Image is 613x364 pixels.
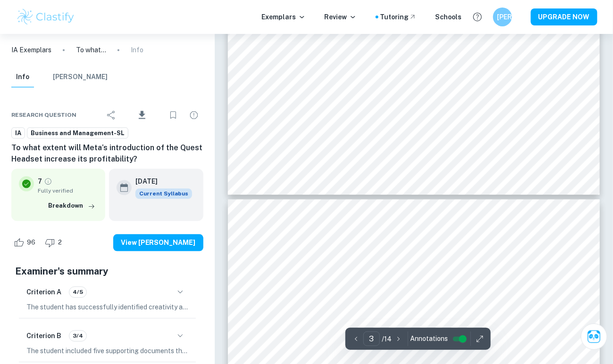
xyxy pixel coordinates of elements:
[42,235,67,251] div: Dislike
[53,238,67,248] span: 2
[135,177,185,187] h6: [DATE]
[382,334,392,344] p: / 14
[102,106,121,125] div: Share
[11,111,76,120] span: Research question
[11,45,51,56] a: IA Exemplars
[185,106,203,125] div: Report issue
[493,8,512,26] button: [PERSON_NAME]
[11,235,41,251] div: Like
[410,334,448,344] span: Annotations
[46,199,98,213] button: Breakdown
[436,12,462,22] a: Schools
[113,235,203,251] button: View [PERSON_NAME]
[164,106,183,125] div: Bookmark
[135,189,192,199] span: Current Syllabus
[470,9,486,25] button: Help and Feedback
[380,12,417,22] a: Tutoring
[11,67,34,88] button: Info
[581,324,607,350] button: Ask Clai
[38,187,98,195] span: Fully verified
[26,287,61,298] h6: Criterion A
[76,45,106,56] p: To what extent will Meta’s introduction of the Quest Headset increase its profitability?
[15,265,200,279] h5: Examiner's summary
[325,12,357,22] p: Review
[11,143,203,165] h6: To what extent will Meta’s introduction of the Quest Headset increase its profitability?
[11,128,25,139] a: IA
[123,103,162,128] div: Download
[53,67,108,88] button: [PERSON_NAME]
[38,177,42,187] p: 7
[69,332,86,340] span: 3/4
[497,12,508,22] h6: [PERSON_NAME]
[26,331,61,341] h6: Criterion B
[69,288,86,297] span: 4/5
[12,129,25,138] span: IA
[131,45,143,56] p: Info
[22,238,41,248] span: 96
[26,346,188,356] p: The student included five supporting documents that are relevant, contemporary, and clearly label...
[262,12,306,22] p: Exemplars
[531,8,597,25] button: UPGRADE NOW
[26,302,188,313] p: The student has successfully identified creativity as the key concept for the Internal Assessment...
[16,8,76,26] img: Clastify logo
[27,129,128,138] span: Business and Management-SL
[44,178,52,186] a: Grade fully verified
[135,189,192,199] div: This exemplar is based on the current syllabus. Feel free to refer to it for inspiration/ideas wh...
[27,128,128,139] a: Business and Management-SL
